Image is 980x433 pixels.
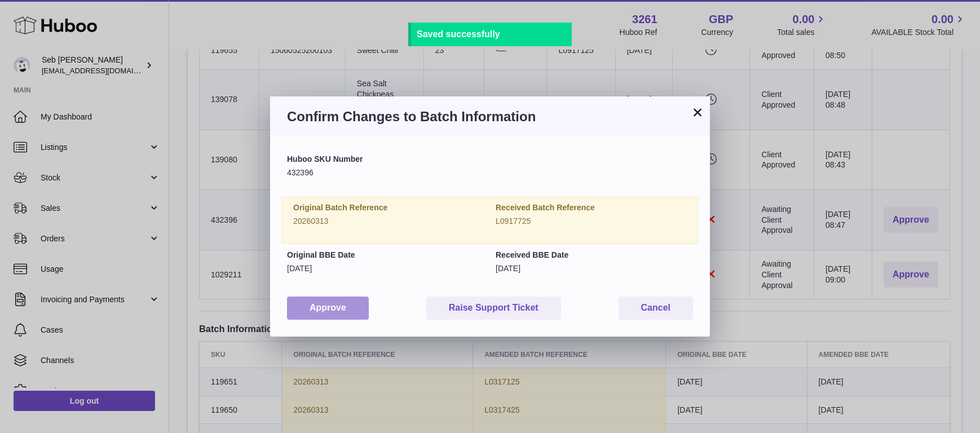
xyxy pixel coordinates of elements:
label: Received BBE Date [496,250,693,260]
button: Cancel [619,297,693,320]
h3: Confirm Changes to Batch Information [287,108,693,126]
button: Approve [287,297,369,320]
label: Received Batch Reference [496,202,687,213]
div: Saved successfully [417,28,566,41]
label: Original Batch Reference [293,202,484,213]
p: 20260313 [293,216,484,227]
p: L0917725 [496,216,687,227]
label: Original BBE Date [287,250,484,260]
button: × [691,105,704,119]
p: [DATE] [287,263,484,274]
div: 432396 [287,154,693,178]
label: Huboo SKU Number [287,154,693,165]
button: Raise Support Ticket [426,297,561,320]
p: [DATE] [496,263,693,274]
